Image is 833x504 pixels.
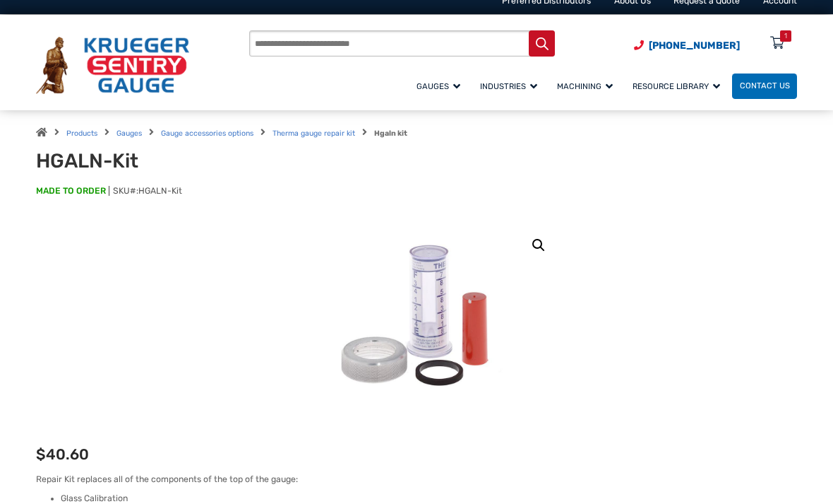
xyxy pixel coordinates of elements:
[36,149,340,173] h1: HGALN-Kit
[138,186,182,196] span: HGALN-Kit
[480,81,537,91] span: Industries
[549,71,625,100] a: Machining
[409,71,472,100] a: Gauges
[784,30,787,42] div: 1
[526,233,551,258] a: View full-screen image gallery
[36,185,106,198] span: MADE TO ORDER
[625,71,732,100] a: Resource Library
[36,445,89,463] bdi: 40.60
[634,38,740,53] a: Phone Number (920) 434-8860
[36,37,189,93] img: Krueger Sentry Gauge
[557,81,613,91] span: Machining
[416,81,460,91] span: Gauges
[633,81,720,91] span: Resource Library
[374,129,407,138] strong: Hgaln kit
[649,40,740,52] span: [PHONE_NUMBER]
[740,81,790,90] span: Contact Us
[116,129,142,138] a: Gauges
[36,473,797,486] p: Repair Kit replaces all of the components of the top of the gauge:
[109,186,181,196] span: SKU#:
[472,71,549,100] a: Industries
[36,445,46,463] span: $
[732,74,797,99] a: Contact Us
[161,129,253,138] a: Gauge accessories options
[66,129,97,138] a: Products
[272,129,355,138] a: Therma gauge repair kit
